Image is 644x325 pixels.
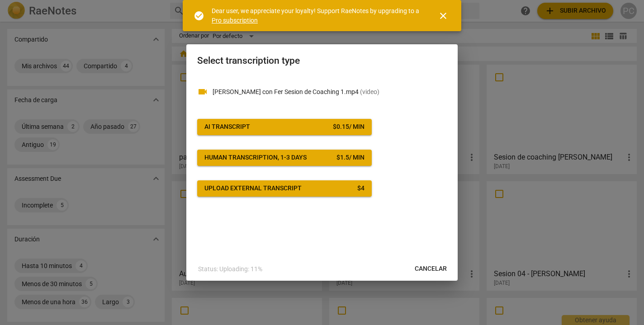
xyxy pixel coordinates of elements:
button: Human transcription, 1-3 days$1.5/ min [197,150,372,166]
p: Status: Uploading: 11% [198,264,262,274]
span: videocam [197,86,208,97]
button: AI Transcript$0.15/ min [197,119,372,135]
span: ( video ) [360,88,379,95]
div: Human transcription, 1-3 days [204,153,307,162]
span: Cancelar [415,264,447,273]
h2: Select transcription type [197,55,447,66]
div: $ 1.5 / min [336,153,365,162]
button: Upload external transcript$4 [197,180,372,197]
span: close [438,10,449,21]
div: Upload external transcript [204,184,302,193]
div: $ 0.15 / min [333,122,365,132]
div: $ 4 [357,184,365,193]
button: Cerrar [432,5,454,27]
span: check_circle [194,10,204,21]
a: Pro subscription [212,17,258,24]
div: Dear user, we appreciate your loyalty! Support RaeNotes by upgrading to a [212,6,421,25]
button: Cancelar [407,261,454,277]
p: Mary con Fer Sesion de Coaching 1.mp4(video) [213,87,447,97]
div: AI Transcript [204,122,250,132]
